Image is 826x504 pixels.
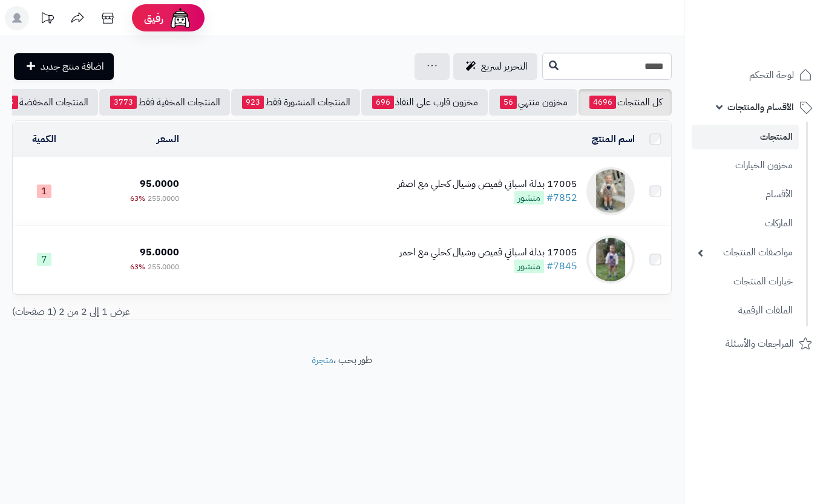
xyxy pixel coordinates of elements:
[41,59,104,74] span: اضافة منتج جديد
[586,167,635,215] img: 17005 بدلة اسباني قميص وشيال كحلي مع اصفر
[692,211,799,237] a: الماركات
[99,89,230,116] a: المنتجات المخفية فقط3773
[692,240,799,266] a: مواصفات المنتجات
[692,125,799,149] a: المنتجات
[140,245,179,260] span: 95.0000
[361,89,488,116] a: مخزون قارب على النفاذ696
[157,132,179,146] a: السعر
[692,329,819,358] a: المراجعات والأسئلة
[110,96,137,109] span: 3773
[144,11,163,25] span: رفيق
[692,298,799,324] a: الملفات الرقمية
[749,67,794,83] span: لوحة التحكم
[514,191,544,205] span: منشور
[692,269,799,295] a: خيارات المنتجات
[312,353,333,367] a: متجرة
[489,89,577,116] a: مخزون منتهي56
[399,246,577,260] div: 17005 بدلة اسباني قميص وشيال كحلي مع احمر
[692,61,819,90] a: لوحة التحكم
[744,28,815,54] img: logo-2.png
[32,132,56,146] a: الكمية
[398,177,577,191] div: 17005 بدلة اسباني قميص وشيال كحلي مع اصفر
[692,182,799,208] a: الأقسام
[231,89,360,116] a: المنتجات المنشورة فقط923
[589,96,616,109] span: 4696
[727,99,794,116] span: الأقسام والمنتجات
[140,177,179,191] span: 95.0000
[168,6,192,30] img: ai-face.png
[481,59,528,74] span: التحرير لسريع
[130,261,145,272] span: 63%
[453,53,537,80] a: التحرير لسريع
[37,253,51,266] span: 7
[148,193,179,204] span: 255.0000
[726,335,794,352] span: المراجعات والأسئلة
[32,6,62,33] a: تحديثات المنصة
[579,89,672,116] a: كل المنتجات4696
[586,235,635,284] img: 17005 بدلة اسباني قميص وشيال كحلي مع احمر
[3,305,342,319] div: عرض 1 إلى 2 من 2 (1 صفحات)
[372,96,394,109] span: 696
[546,259,577,273] a: #7845
[14,53,114,80] a: اضافة منتج جديد
[514,260,544,273] span: منشور
[500,96,517,109] span: 56
[130,193,145,204] span: 63%
[148,261,179,272] span: 255.0000
[592,132,635,146] a: اسم المنتج
[242,96,264,109] span: 923
[546,191,577,205] a: #7852
[692,152,799,178] a: مخزون الخيارات
[37,185,51,198] span: 1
